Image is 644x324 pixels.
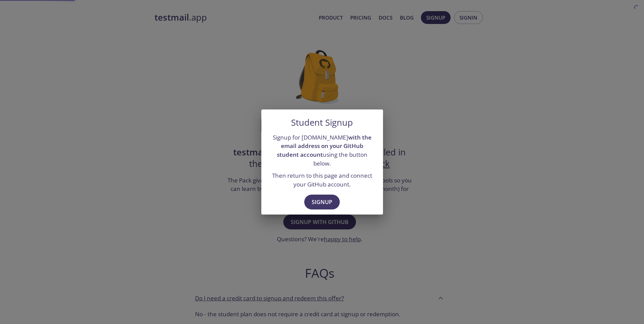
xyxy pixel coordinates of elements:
[304,195,340,209] button: Signup
[291,118,353,128] h5: Student Signup
[277,133,372,158] strong: with the email address on your GitHub student account
[312,197,332,207] span: Signup
[269,133,375,168] p: Signup for [DOMAIN_NAME] using the button below.
[269,171,375,189] p: Then return to this page and connect your GitHub account.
